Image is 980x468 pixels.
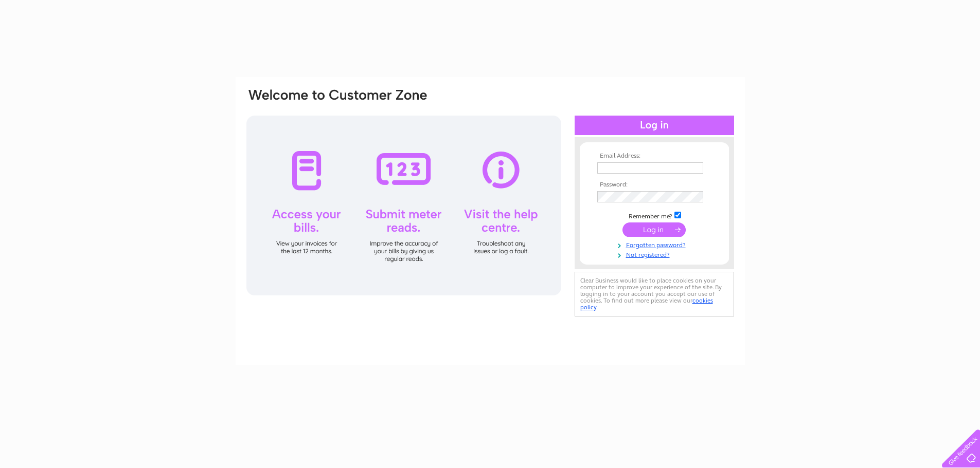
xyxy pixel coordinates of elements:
th: Password: [595,181,714,189]
div: Clear Business would like to place cookies on your computer to improve your experience of the sit... [575,272,734,316]
th: Email Address: [595,153,714,160]
td: Remember me? [595,210,714,220]
a: Forgotten password? [597,239,714,249]
input: Submit [622,222,686,237]
a: cookies policy [580,297,713,311]
a: Not registered? [597,249,714,259]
